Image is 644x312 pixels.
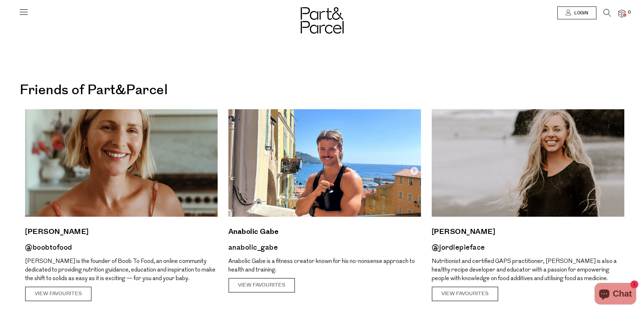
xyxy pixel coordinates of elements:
span: [PERSON_NAME] is the founder of Boob To Food, an online community dedicated to providing nutritio... [25,259,216,282]
span: Nutritionist and certified GAPS practitioner, [PERSON_NAME] is also a healthy recipe developer an... [432,259,617,282]
img: Jordan Pie [432,109,624,217]
img: Luka McCabe [25,109,218,217]
span: Login [572,10,588,16]
a: View Favourites [25,287,92,302]
a: 0 [618,10,625,17]
a: Anabolic Gabe [228,226,421,238]
a: Login [557,6,596,19]
span: 0 [626,9,633,16]
a: [PERSON_NAME] [432,226,624,238]
a: anabolic_gabe [228,243,278,253]
h1: Friends of Part&Parcel [20,79,624,102]
a: [PERSON_NAME] [25,226,218,238]
a: @jordiepieface [432,243,485,253]
img: Anabolic Gabe [228,109,421,217]
img: Part&Parcel [301,7,344,34]
inbox-online-store-chat: Shopify online store chat [592,283,638,306]
a: View Favourites [228,278,295,293]
a: @boobtofood [25,243,72,253]
a: View Favourites [432,287,498,302]
p: Anabolic Gabe is a fitness creator known for his no-nonsense approach to health and training. [228,257,421,274]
